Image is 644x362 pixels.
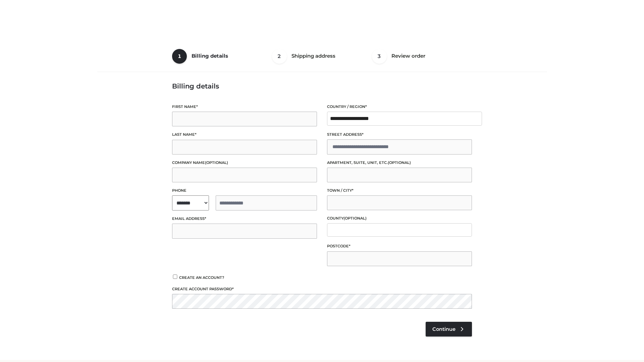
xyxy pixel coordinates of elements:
h3: Billing details [172,82,472,90]
label: Create account password [172,286,472,292]
span: 1 [172,49,187,64]
span: (optional) [388,160,411,165]
label: Country / Region [327,104,472,110]
label: Postcode [327,243,472,249]
span: Shipping address [291,53,335,59]
span: Continue [432,326,455,332]
span: 2 [272,49,287,64]
a: Continue [426,322,472,337]
input: Create an account? [172,275,178,279]
label: Company name [172,160,317,166]
span: Create an account? [179,275,224,280]
label: County [327,215,472,222]
label: Town / City [327,187,472,194]
span: Billing details [192,53,228,59]
span: 3 [372,49,387,64]
label: Last name [172,131,317,138]
label: Apartment, suite, unit, etc. [327,160,472,166]
span: (optional) [205,160,228,165]
label: Street address [327,131,472,138]
label: First name [172,104,317,110]
span: (optional) [343,216,367,221]
label: Phone [172,187,317,194]
label: Email address [172,216,317,222]
span: Review order [391,53,425,59]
